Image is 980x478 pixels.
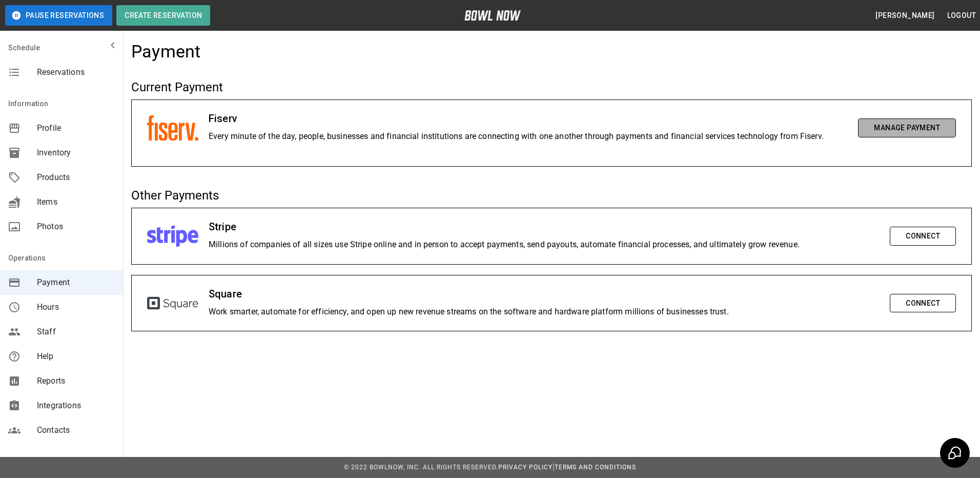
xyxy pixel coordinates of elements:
[37,196,115,208] span: Items
[37,122,115,134] span: Profile
[344,464,498,471] span: © 2022 BowlNow, Inc. All Rights Reserved.
[5,5,112,26] button: Pause Reservations
[871,6,938,25] button: [PERSON_NAME]
[890,227,956,246] button: Connect
[37,400,115,412] span: Integrations
[37,301,115,313] span: Hours
[147,225,198,247] img: stripe.svg
[131,79,972,95] h5: Current Payment
[147,115,198,142] img: fiserv.svg
[209,130,848,143] p: Every minute of the day, people, businesses and financial institutions are connecting with one an...
[943,6,980,25] button: Logout
[116,5,210,26] button: Create Reservation
[464,10,521,21] img: logo
[555,464,636,471] a: Terms and Conditions
[498,464,553,471] a: Privacy Policy
[37,276,115,289] span: Payment
[209,218,880,235] h6: Stripe
[37,66,115,78] span: Reservations
[37,221,115,233] span: Photos
[131,187,972,204] h5: Other Payments
[37,171,115,184] span: Products
[209,238,880,251] p: Millions of companies of all sizes use Stripe online and in person to accept payments, send payou...
[37,375,115,387] span: Reports
[37,424,115,436] span: Contacts
[131,41,201,63] h4: Payment
[209,110,848,127] h6: Fiserv
[37,147,115,159] span: Inventory
[37,350,115,363] span: Help
[858,118,956,137] button: Manage Payment
[147,296,198,310] img: square.svg
[890,294,956,313] button: Connect
[37,326,115,338] span: Staff
[209,286,880,302] h6: Square
[209,306,880,318] p: Work smarter, automate for efficiency, and open up new revenue streams on the software and hardwa...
